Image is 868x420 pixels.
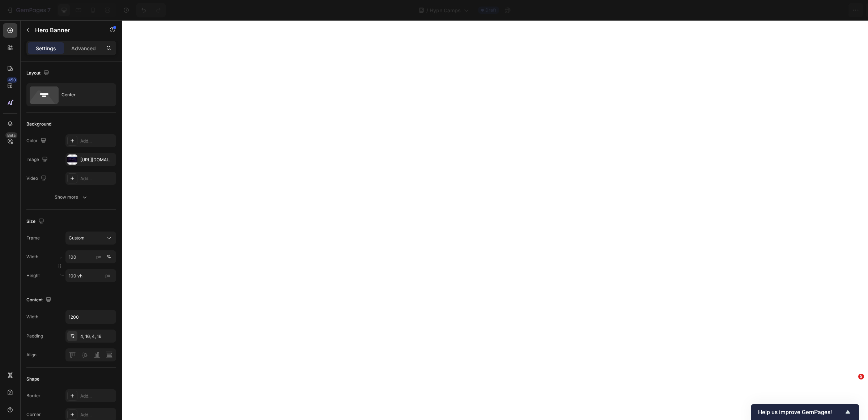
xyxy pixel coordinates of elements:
div: Beta [5,132,17,138]
button: % [94,253,103,261]
div: px [96,254,101,260]
div: Layout [26,68,51,78]
div: Border [26,393,41,399]
p: Settings [36,44,56,52]
button: Custom [65,232,116,245]
div: Image [26,155,49,165]
span: Help us improve GemPages! [758,409,843,416]
p: Hero Banner [35,26,97,34]
div: Corner [26,411,41,418]
div: Background [26,121,51,127]
p: 7 [47,6,51,14]
input: Auto [66,310,116,323]
iframe: Design area [122,20,868,420]
button: 7 [3,3,54,17]
input: px [65,269,116,282]
div: Add... [80,393,114,399]
div: Color [26,136,48,146]
div: Center [61,86,106,103]
div: Add... [80,138,114,144]
button: Show more [26,191,116,204]
div: Shape [26,376,39,382]
div: Content [26,295,53,305]
div: % [107,254,111,260]
label: Width [26,254,38,260]
span: 5 [858,374,864,379]
button: Save [793,3,817,17]
div: Size [26,217,46,226]
div: 450 [7,77,17,83]
div: Align [26,352,37,358]
div: Undo/Redo [136,3,166,17]
div: Publish [826,7,844,14]
iframe: Intercom live chat [843,385,861,402]
label: Height [26,272,40,279]
button: Show survey - Help us improve GemPages! [758,408,852,416]
span: / [426,7,428,14]
span: Save [799,7,811,13]
div: Add... [80,175,114,182]
div: Padding [26,333,43,339]
span: Hypn Camps [430,7,461,14]
span: Draft [485,7,496,13]
input: px% [65,250,116,263]
div: Show more [55,194,88,201]
button: px [105,253,113,261]
span: Custom [69,235,85,241]
div: Width [26,314,38,320]
label: Frame [26,235,40,241]
div: Add... [80,412,114,418]
button: Publish [820,3,850,17]
div: Video [26,174,48,183]
p: Advanced [71,44,96,52]
div: [URL][DOMAIN_NAME] [80,157,114,163]
div: 4, 16, 4, 16 [80,333,114,340]
span: px [105,273,110,278]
